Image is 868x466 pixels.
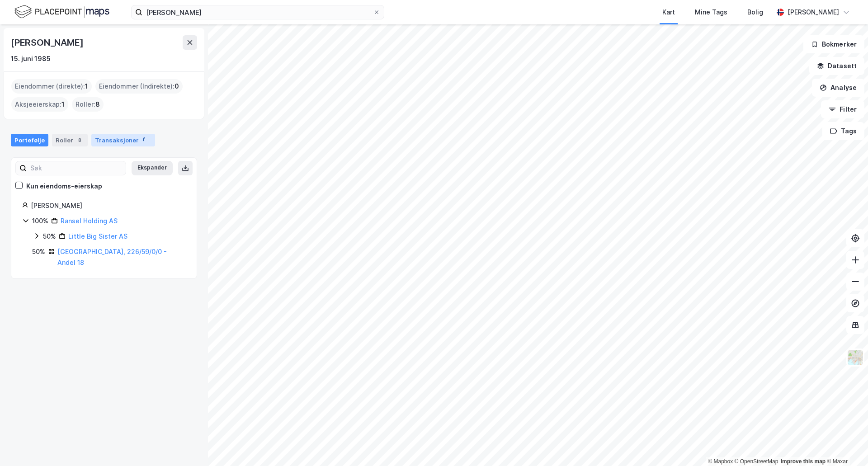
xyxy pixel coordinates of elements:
[95,99,100,110] span: 8
[821,100,864,118] button: Filter
[43,231,56,242] div: 50%
[788,7,839,18] div: [PERSON_NAME]
[32,216,48,226] div: 100%
[823,423,868,466] div: Kontrollprogram for chat
[31,200,186,211] div: [PERSON_NAME]
[132,161,173,175] button: Ekspander
[26,181,102,192] div: Kun eiendoms-eierskap
[175,81,179,92] span: 0
[61,217,118,225] a: Ransel Holding AS
[11,35,85,50] div: [PERSON_NAME]
[812,79,864,97] button: Analyse
[847,349,864,366] img: Z
[747,7,763,18] div: Bolig
[14,4,109,20] img: logo.f888ab2527a4732fd821a326f86c7f29.svg
[662,7,675,18] div: Kart
[809,57,864,75] button: Datasett
[52,134,88,146] div: Roller
[72,97,104,112] div: Roller :
[27,161,126,175] input: Søk
[781,458,826,465] a: Improve this map
[91,134,155,146] div: Transaksjoner
[95,79,183,94] div: Eiendommer (Indirekte) :
[68,232,127,240] a: Little Big Sister AS
[11,53,51,64] div: 15. juni 1985
[32,246,45,257] div: 50%
[823,423,868,466] iframe: Chat Widget
[142,136,151,145] img: spinner.a6d8c91a73a9ac5275cf975e30b51cfb.svg
[708,458,733,465] a: Mapbox
[695,7,727,18] div: Mine Tags
[11,79,92,94] div: Eiendommer (direkte) :
[11,97,68,112] div: Aksjeeierskap :
[735,458,778,465] a: OpenStreetMap
[85,81,88,92] span: 1
[57,248,167,266] a: [GEOGRAPHIC_DATA], 226/59/0/0 - Andel 18
[822,122,864,140] button: Tags
[11,134,48,146] div: Portefølje
[142,5,373,19] input: Søk på adresse, matrikkel, gårdeiere, leietakere eller personer
[75,136,84,145] div: 8
[803,35,864,53] button: Bokmerker
[61,99,65,110] span: 1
